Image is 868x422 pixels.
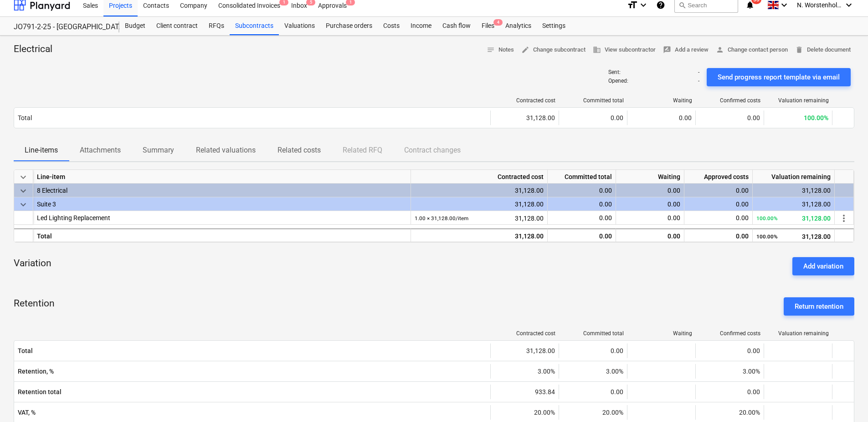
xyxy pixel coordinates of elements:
button: Delete document [791,43,854,57]
span: VAT, % [18,409,487,416]
span: 0.00 [611,114,623,121]
a: Subcontracts [230,17,279,35]
button: Add variation [792,257,854,275]
span: Retention, % [18,368,487,375]
a: Valuations [279,17,320,35]
div: 31,128.00 [415,211,544,225]
div: 8 Electrical [37,184,407,197]
small: 100.00% [756,215,778,222]
span: edit [521,46,529,54]
div: Committed total [548,170,616,184]
div: Suite 3 [37,197,407,211]
span: Total [18,347,487,354]
div: 0.00 [684,197,753,211]
a: Income [405,17,437,35]
div: Waiting [616,170,684,184]
span: 0.00 [668,214,680,222]
span: keyboard_arrow_down [18,199,29,210]
button: Change contact person [712,43,791,57]
div: Contracted cost [494,97,555,104]
p: Retention [14,297,55,316]
div: 31,128.00 [753,184,835,197]
p: Related costs [277,145,321,156]
small: 100.00% [756,233,778,240]
div: 31,128.00 [411,184,548,197]
a: Costs [378,17,405,35]
div: Valuation remaining [768,330,829,337]
small: 1.00 × 31,128.00 / item [415,215,468,222]
div: Led Lighting Replacement [37,211,407,225]
div: 31,128.00 [490,111,559,125]
div: 31,128.00 [753,197,835,211]
div: 0.00 [684,184,753,197]
div: Send progress report template via email [718,71,840,83]
div: 31,128.00 [756,229,831,243]
p: Line-items [25,145,58,156]
div: 0.00 [616,197,684,211]
div: 3.00% [559,364,627,379]
div: 0.00 [616,228,684,242]
p: Summary [143,145,174,156]
span: Delete document [795,45,851,55]
iframe: Chat Widget [822,378,868,422]
button: Add a review [659,43,712,57]
div: Budget [119,17,151,35]
p: Total [18,113,32,122]
a: Client contract [151,17,203,35]
p: - [698,78,699,85]
p: Electrical [14,43,52,56]
span: Add a review [663,45,709,55]
div: 0.00 [695,343,764,358]
div: 0.00 [559,385,627,399]
span: keyboard_arrow_down [18,185,29,196]
div: Valuation remaining [753,170,835,184]
span: rate_review [663,46,671,54]
span: Change subcontract [521,45,586,55]
span: 4 [493,19,503,26]
button: Return retention [784,297,854,316]
span: keyboard_arrow_down [18,172,29,183]
span: View subcontractor [593,45,656,55]
div: Analytics [500,17,537,35]
div: 0.00 [559,343,627,358]
div: 0.00 [548,228,616,242]
span: 100.00% [804,114,828,121]
div: Approved costs [684,170,753,184]
div: 0.00 [695,385,764,399]
p: Variation [14,257,51,270]
div: Files [476,17,500,35]
div: 0.00 [548,184,616,197]
div: 31,128.00 [411,197,548,211]
button: View subcontractor [589,43,659,57]
a: Settings [537,17,571,35]
p: Related valuations [196,145,256,156]
a: Files4 [476,17,500,35]
span: business [593,46,601,54]
div: 20.00% [695,405,764,420]
span: 0.00 [599,214,612,222]
div: 933.84 [490,385,559,399]
a: Cash flow [437,17,476,35]
div: Waiting [631,97,692,104]
span: Change contact person [716,45,788,55]
p: Opened : [608,78,628,85]
p: - [698,69,699,76]
button: Send progress report template via email [707,68,851,86]
div: Committed total [563,330,624,337]
div: JO791-2-25 - [GEOGRAPHIC_DATA] [GEOGRAPHIC_DATA] [14,22,108,32]
div: Waiting [631,330,692,337]
a: Purchase orders [320,17,378,35]
a: RFQs [203,17,230,35]
span: delete [795,46,803,54]
div: 31,128.00 [411,228,548,242]
span: notes [487,46,495,54]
